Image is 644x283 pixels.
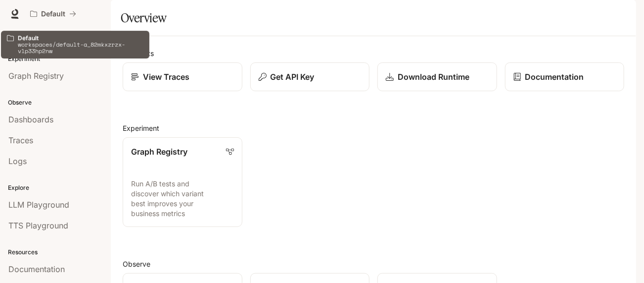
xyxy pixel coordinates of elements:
[123,48,624,58] h2: Shortcuts
[250,62,370,91] button: Get API Key
[123,259,624,269] h2: Observe
[123,123,624,133] h2: Experiment
[505,62,625,91] a: Documentation
[123,137,242,227] a: Graph RegistryRun A/B tests and discover which variant best improves your business metrics
[26,4,81,24] button: All workspaces
[143,71,189,83] p: View Traces
[398,71,469,83] p: Download Runtime
[41,10,65,18] p: Default
[377,62,497,91] a: Download Runtime
[271,71,315,83] p: Get API Key
[121,8,167,28] h1: Overview
[525,71,584,83] p: Documentation
[131,179,234,219] p: Run A/B tests and discover which variant best improves your business metrics
[123,62,242,91] a: View Traces
[18,41,143,54] p: workspaces/default-a_82mkxzrzx-vlp33hp2nw
[18,35,143,41] p: Default
[131,146,187,158] p: Graph Registry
